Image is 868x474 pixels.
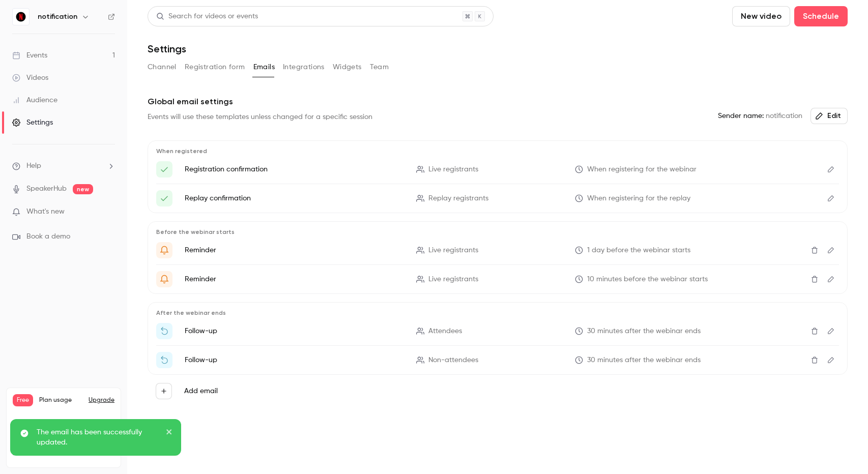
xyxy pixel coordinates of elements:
button: Delete [806,323,823,339]
div: Events [12,50,47,61]
p: When registered [156,147,839,155]
button: Schedule [794,6,848,26]
iframe: Noticeable Trigger [103,208,115,217]
h6: notification [38,12,77,22]
li: Here's your access link to {{ event_name }}! [156,161,839,177]
button: Widgets [333,59,362,75]
p: Before the webinar starts [156,228,839,236]
p: Replay confirmation [185,193,404,203]
button: New video [732,6,790,26]
button: Edit [811,108,848,124]
button: Edit [823,323,839,339]
li: Here's your access link to {{ event_name }}! [156,190,839,206]
li: {{ event_name }} is about to go live [156,271,839,287]
p: Follow-up [185,326,404,336]
button: Registration form [185,59,245,75]
div: Events will use these templates unless changed for a specific session [148,112,372,122]
li: Thanks for attending {{ event_name }} [156,323,839,339]
p: The email has been successfully updated. [37,427,159,448]
li: Watch the replay of {{ event_name }} [156,352,839,368]
a: SpeakerHub [26,184,67,194]
div: Audience [12,95,57,105]
button: Edit [823,161,839,177]
div: Videos [12,73,48,83]
button: Emails [253,59,275,75]
button: Delete [806,352,823,368]
span: 30 minutes after the webinar ends [587,326,701,337]
span: When registering for the webinar [587,164,697,175]
button: Upgrade [89,396,114,404]
span: Book a demo [26,231,70,242]
label: Add email [184,386,218,396]
span: new [73,184,93,194]
span: Replay registrants [428,193,488,204]
em: Sender name: [718,112,764,120]
span: Free [13,394,33,406]
li: Get Ready for '{{ event_name }}' tomorrow! [156,242,839,258]
p: After the webinar ends [156,309,839,317]
h1: Settings [148,43,186,55]
button: Delete [806,271,823,287]
span: Help [26,161,41,171]
span: Live registrants [428,164,478,175]
p: Registration confirmation [185,164,404,174]
p: Reminder [185,245,404,255]
button: Channel [148,59,177,75]
li: help-dropdown-opener [12,161,115,171]
span: 30 minutes after the webinar ends [587,355,701,366]
button: Edit [823,352,839,368]
button: Edit [823,271,839,287]
p: Reminder [185,274,404,284]
span: Attendees [428,326,462,337]
span: What's new [26,206,65,217]
span: Non-attendees [428,355,478,366]
span: notification [718,111,802,122]
button: Team [370,59,389,75]
div: Settings [12,117,53,128]
button: Edit [823,242,839,258]
span: Live registrants [428,274,478,285]
button: close [166,427,173,439]
button: Edit [823,190,839,206]
img: notification [13,9,29,25]
span: Plan usage [39,396,82,404]
span: Live registrants [428,245,478,256]
span: When registering for the replay [587,193,690,204]
span: 10 minutes before the webinar starts [587,274,708,285]
button: Integrations [283,59,325,75]
p: Global email settings [148,96,848,108]
span: 1 day before the webinar starts [587,245,690,256]
div: Search for videos or events [156,11,258,22]
button: Delete [806,242,823,258]
p: Follow-up [185,355,404,365]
